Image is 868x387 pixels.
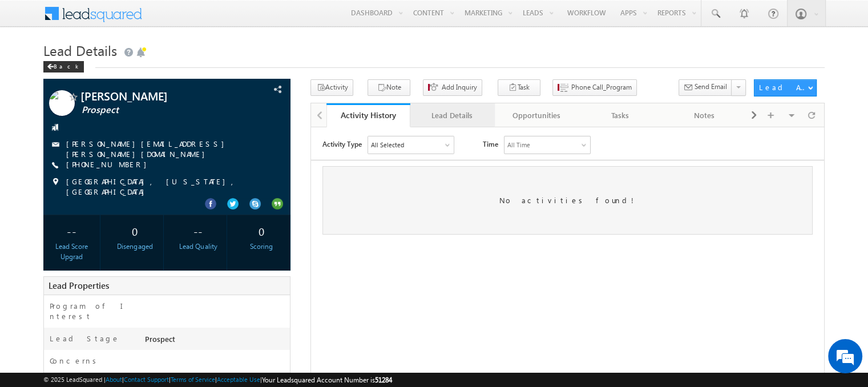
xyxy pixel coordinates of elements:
span: [PERSON_NAME] [80,90,233,102]
button: Phone Call_Program [552,79,637,96]
button: Note [368,79,410,96]
span: Add Inquiry [442,82,477,92]
label: Program of Interest [50,301,133,321]
button: Task [498,79,540,96]
div: Disengaged [110,241,160,252]
div: No activities found! [11,39,502,107]
span: Activity Type [11,9,51,26]
div: Lead Quality [173,241,224,252]
a: Tasks [579,103,663,127]
div: All Time [196,13,219,23]
span: Time [172,9,187,26]
span: [GEOGRAPHIC_DATA], [US_STATE], [GEOGRAPHIC_DATA] [66,176,267,197]
div: All Selected [57,9,143,26]
div: Lead Actions [759,82,808,92]
div: Prospect [142,333,290,349]
div: 0 [236,220,287,241]
div: 0 [110,220,160,241]
button: Send Email [679,79,732,96]
button: Lead Actions [754,79,817,96]
a: Terms of Service [171,376,215,383]
div: All Selected [60,13,93,23]
a: About [106,376,122,383]
label: Lead Stage [50,333,120,344]
a: Notes [663,103,747,127]
span: © 2025 LeadSquared | | | | | [43,374,392,385]
label: Concerns [50,356,100,366]
div: Notes [672,108,737,122]
div: -- [46,220,97,241]
div: Lead Details [419,108,484,122]
a: Back [43,61,90,70]
img: Profile photo [49,90,75,120]
span: Send Email [695,82,727,92]
a: Contact Support [124,376,169,383]
div: Lead Score Upgrad [46,241,97,262]
span: Your Leadsquared Account Number is [262,376,392,384]
div: Opportunities [504,108,568,122]
span: Lead Properties [49,280,109,291]
div: -- [173,220,224,241]
a: Lead Details [410,103,494,127]
button: Add Inquiry [423,79,482,96]
span: [PHONE_NUMBER] [66,159,152,171]
div: Scoring [236,241,287,252]
span: Prospect [82,104,235,116]
a: Acceptable Use [217,376,260,383]
div: Back [43,61,84,72]
div: Tasks [588,108,652,122]
div: Activity History [335,110,402,120]
span: 51284 [375,376,392,384]
a: Opportunities [495,103,579,127]
a: Activity History [326,103,410,127]
span: Phone Call_Program [571,82,632,92]
button: Activity [310,79,353,96]
span: Lead Details [43,41,117,59]
a: [PERSON_NAME][EMAIL_ADDRESS][PERSON_NAME][DOMAIN_NAME] [66,139,230,159]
